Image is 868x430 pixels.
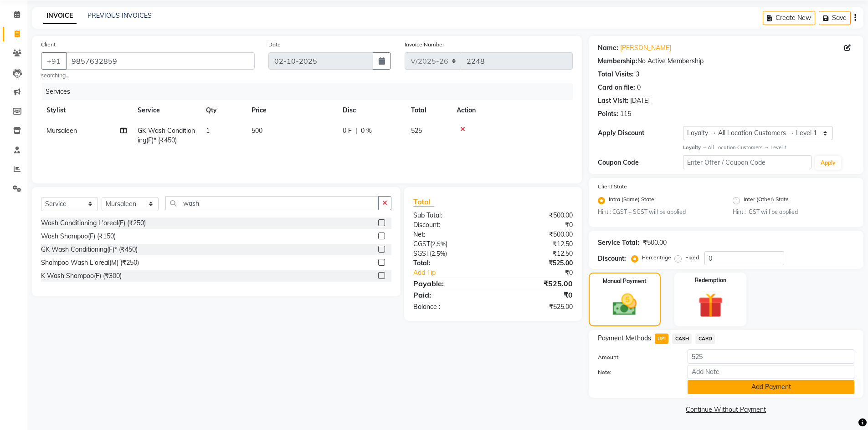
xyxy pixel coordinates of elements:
input: Enter Offer / Coupon Code [683,155,812,169]
div: Wash Conditioning L'oreal(F) (₹250) [41,218,146,228]
div: Name: [598,43,618,53]
div: 115 [620,109,631,119]
label: Client State [598,182,627,191]
span: 2.5% [432,240,446,248]
div: [DATE] [630,96,650,106]
span: Mursaleen [46,126,77,135]
div: Sub Total: [406,211,493,220]
th: Stylist [41,100,132,121]
div: ( ) [406,249,493,258]
div: Paid: [406,289,493,300]
label: Fixed [685,253,699,262]
div: GK Wash Conditioning(F)* (₹450) [41,245,138,254]
div: ₹12.50 [493,239,580,249]
span: UPI [655,334,669,344]
label: Manual Payment [603,277,647,285]
small: Hint : CGST + SGST will be applied [598,208,719,216]
div: Payable: [406,278,493,289]
strong: Loyalty → [683,144,707,151]
span: | [355,126,357,136]
span: Total [413,197,434,207]
div: Net: [406,230,493,239]
div: ₹500.00 [493,230,580,239]
div: ₹500.00 [493,211,580,220]
span: 525 [411,126,422,135]
div: Balance : [406,302,493,312]
a: PREVIOUS INVOICES [87,11,152,20]
button: Save [819,11,851,25]
label: Client [41,40,56,49]
a: Continue Without Payment [591,405,862,415]
th: Price [246,100,337,121]
label: Percentage [642,253,671,262]
div: Points: [598,109,618,119]
label: Redemption [695,276,726,284]
input: Search by Name/Mobile/Email/Code [66,52,255,70]
div: Last Visit: [598,96,628,106]
span: CGST [413,240,430,248]
div: Services [42,83,580,100]
div: Wash Shampoo(F) (₹150) [41,232,116,241]
th: Qty [200,100,246,121]
th: Action [451,100,573,121]
div: ( ) [406,239,493,249]
div: Total Visits: [598,70,634,79]
div: ₹0 [493,289,580,300]
th: Disc [337,100,406,121]
span: CASH [672,334,692,344]
button: +91 [41,52,67,70]
div: Shampoo Wash L'oreal(M) (₹250) [41,258,139,268]
label: Intra (Same) State [609,195,654,206]
div: 0 [637,83,641,92]
div: 3 [636,70,639,79]
div: ₹525.00 [493,302,580,312]
small: Hint : IGST will be applied [733,208,854,216]
div: Total: [406,258,493,268]
div: Coupon Code [598,158,683,167]
div: Discount: [406,220,493,230]
div: ₹0 [493,220,580,230]
span: SGST [413,249,430,258]
div: Service Total: [598,238,639,248]
label: Amount: [591,353,681,361]
div: Apply Discount [598,128,683,138]
div: All Location Customers → Level 1 [683,144,854,152]
small: searching... [41,71,255,80]
span: Payment Methods [598,334,651,343]
input: Search or Scan [165,196,379,210]
div: ₹525.00 [493,258,580,268]
div: ₹12.50 [493,249,580,258]
label: Inter (Other) State [744,195,789,206]
div: ₹525.00 [493,278,580,289]
label: Invoice Number [405,40,444,49]
img: _cash.svg [605,291,644,319]
div: Discount: [598,254,626,263]
div: ₹500.00 [643,238,667,248]
a: [PERSON_NAME] [620,43,671,53]
th: Total [406,100,451,121]
span: 0 F [343,126,352,136]
input: Add Note [688,365,854,379]
span: CARD [695,334,715,344]
a: Add Tip [406,268,507,278]
a: INVOICE [43,8,77,24]
th: Service [132,100,200,121]
img: _gift.svg [690,290,731,321]
button: Create New [763,11,815,25]
div: Membership: [598,56,637,66]
div: Card on file: [598,83,635,92]
input: Amount [688,349,854,364]
label: Note: [591,368,681,376]
span: 500 [252,126,262,135]
button: Add Payment [688,380,854,394]
div: ₹0 [508,268,580,278]
label: Date [268,40,281,49]
span: 2.5% [431,250,445,257]
button: Apply [815,156,841,170]
div: No Active Membership [598,56,854,66]
span: 1 [206,126,210,135]
span: 0 % [361,126,372,136]
div: K Wash Shampoo(F) (₹300) [41,271,122,281]
span: GK Wash Conditioning(F)* (₹450) [138,126,195,144]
